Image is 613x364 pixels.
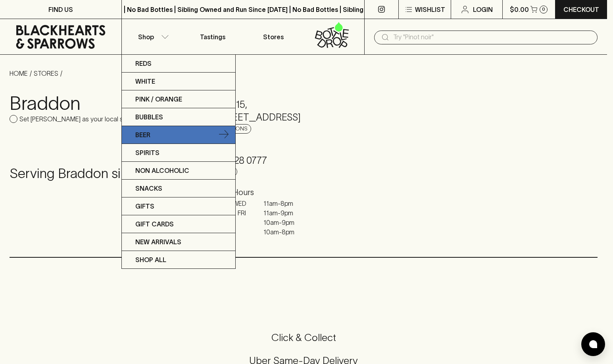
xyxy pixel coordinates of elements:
[135,148,159,157] p: Spirits
[122,144,235,162] a: Spirits
[135,130,150,140] p: Beer
[122,162,235,180] a: Non Alcoholic
[122,251,235,268] a: SHOP ALL
[135,166,189,175] p: Non Alcoholic
[135,219,174,229] p: Gift Cards
[135,112,163,122] p: Bubbles
[122,215,235,233] a: Gift Cards
[122,55,235,73] a: Reds
[122,180,235,197] a: Snacks
[135,237,181,247] p: New Arrivals
[122,73,235,90] a: White
[135,201,154,211] p: Gifts
[122,108,235,126] a: Bubbles
[135,255,166,264] p: SHOP ALL
[135,59,152,68] p: Reds
[135,184,162,193] p: Snacks
[589,340,597,348] img: bubble-icon
[135,94,182,104] p: Pink / Orange
[122,90,235,108] a: Pink / Orange
[122,126,235,144] a: Beer
[122,197,235,215] a: Gifts
[122,233,235,251] a: New Arrivals
[135,77,155,86] p: White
